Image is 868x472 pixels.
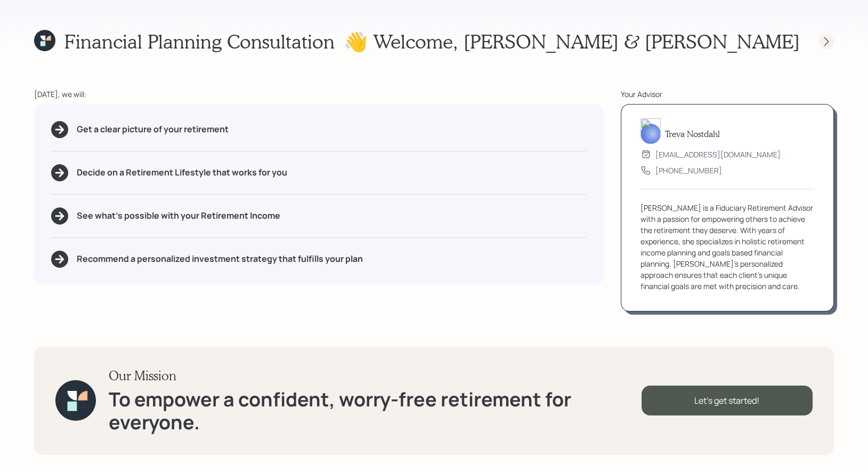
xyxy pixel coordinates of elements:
div: [DATE], we will: [34,89,604,100]
h5: Recommend a personalized investment strategy that fulfills your plan [77,254,363,264]
h5: See what's possible with your Retirement Income [77,211,280,221]
h1: 👋 Welcome , [PERSON_NAME] & [PERSON_NAME] [344,30,800,53]
div: [PERSON_NAME] is a Fiduciary Retirement Advisor with a passion for empowering others to achieve t... [640,202,814,292]
div: [EMAIL_ADDRESS][DOMAIN_NAME] [655,149,781,160]
h3: Our Mission [109,368,641,383]
h5: Get a clear picture of your retirement [77,124,229,134]
h5: Decide on a Retirement Lifestyle that works for you [77,167,287,178]
div: [PHONE_NUMBER] [655,165,722,176]
h1: Financial Planning Consultation [64,30,335,53]
div: Your Advisor [621,89,834,100]
div: Let's get started! [642,386,813,415]
h5: Treva Nostdahl [665,129,720,139]
img: treva-nostdahl-headshot.png [640,118,661,144]
h1: To empower a confident, worry-free retirement for everyone. [109,388,641,434]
